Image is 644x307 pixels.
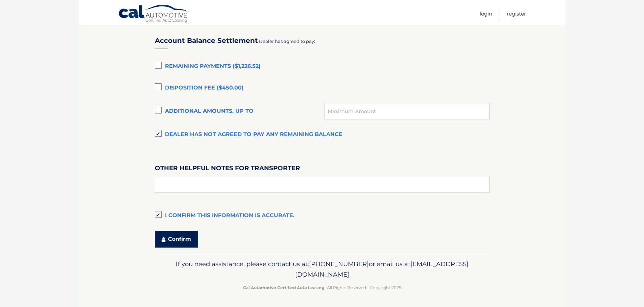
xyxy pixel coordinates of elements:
[155,36,258,45] h3: Account Balance Settlement
[325,103,489,120] input: Maximum Amount
[159,259,485,280] p: If you need assistance, please contact us at: or email us at
[155,105,325,118] label: Additional amounts, up to
[155,128,490,142] label: Dealer has not agreed to pay any remaining balance
[155,209,490,223] label: I confirm this information is accurate.
[155,81,490,95] label: Disposition Fee ($450.00)
[118,4,189,24] a: Cal Automotive
[155,163,300,176] label: Other helpful notes for transporter
[507,8,526,19] a: Register
[309,260,369,268] span: [PHONE_NUMBER]
[155,231,198,248] button: Confirm
[480,8,492,19] a: Login
[155,60,490,73] label: Remaining Payments ($1,226.52)
[243,285,324,290] strong: Cal Automotive Certified Auto Leasing
[159,284,485,291] p: - All Rights Reserved - Copyright 2025
[259,39,315,44] span: Dealer has agreed to pay:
